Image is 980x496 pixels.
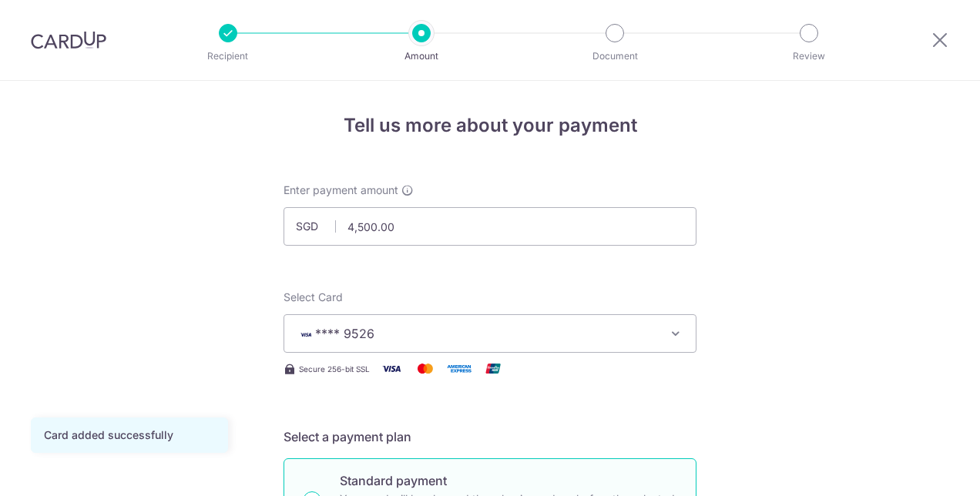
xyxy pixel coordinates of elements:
[44,427,215,443] div: Card added successfully
[297,329,315,340] img: VISA
[558,49,672,64] p: Document
[340,471,677,490] p: Standard payment
[364,49,478,64] p: Amount
[877,450,965,488] iframe: Opens a widget where you can find more information
[299,363,370,375] span: Secure 256-bit SSL
[752,49,866,64] p: Review
[284,207,696,246] input: 0.00
[478,359,508,378] img: Union Pay
[284,427,696,446] h5: Select a payment plan
[284,183,398,198] span: Enter payment amount
[296,219,336,234] span: SGD
[284,112,696,139] h4: Tell us more about your payment
[171,49,285,64] p: Recipient
[31,31,106,49] img: CardUp
[376,359,407,378] img: Visa
[444,359,475,378] img: American Express
[284,290,343,303] span: translation missing: en.payables.payment_networks.credit_card.summary.labels.select_card
[410,359,441,378] img: Mastercard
